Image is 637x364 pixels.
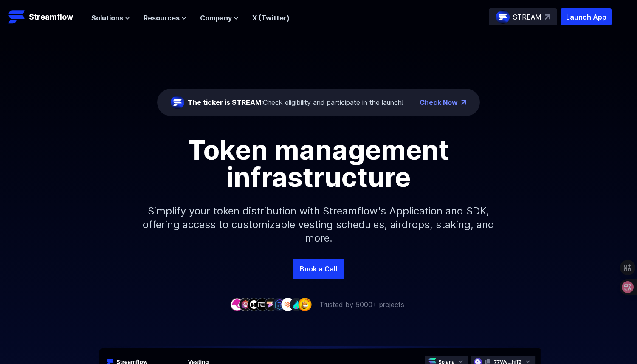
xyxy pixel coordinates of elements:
[461,100,466,105] img: top-right-arrow.png
[247,298,261,311] img: company-3
[91,13,130,23] button: Solutions
[8,8,25,25] img: Streamflow Logo
[489,8,557,25] a: STREAM
[293,259,344,279] a: Book a Call
[290,298,303,311] img: company-8
[273,298,286,311] img: company-6
[188,97,403,107] div: Check eligibility and participate in the launch!
[561,8,612,25] button: Launch App
[298,298,312,311] img: company-9
[239,298,252,311] img: company-2
[200,13,232,23] span: Company
[256,298,269,311] img: company-4
[144,13,180,23] span: Resources
[171,96,184,109] img: streamflow-logo-circle.png
[496,10,510,24] img: streamflow-logo-circle.png
[127,136,510,191] h1: Token management infrastructure
[144,13,186,23] button: Resources
[420,97,458,107] a: Check Now
[252,14,290,22] a: X (Twitter)
[264,298,278,311] img: company-5
[188,98,263,107] span: The ticker is STREAM:
[200,13,239,23] button: Company
[8,8,83,25] a: Streamflow
[545,14,550,20] img: top-right-arrow.svg
[136,191,501,259] p: Simplify your token distribution with Streamflow's Application and SDK, offering access to custom...
[91,13,123,23] span: Solutions
[29,11,73,23] p: Streamflow
[513,12,541,22] p: STREAM
[281,298,295,311] img: company-7
[230,298,244,311] img: company-1
[319,299,404,310] p: Trusted by 5000+ projects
